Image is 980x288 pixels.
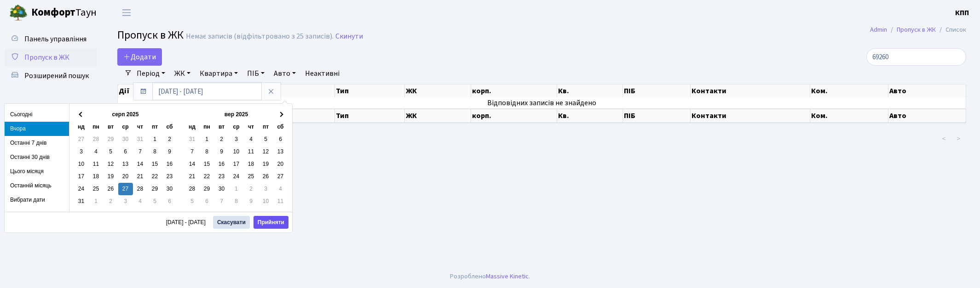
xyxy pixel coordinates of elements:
[5,107,69,122] li: Сьогодні
[237,85,335,97] th: Період
[118,121,133,133] th: ср
[104,195,118,208] td: 2
[118,158,133,170] td: 13
[133,146,148,158] td: 7
[118,146,133,158] td: 6
[244,195,259,208] td: 9
[955,8,969,18] b: КПП
[244,158,259,170] td: 18
[74,170,89,183] td: 17
[229,158,244,170] td: 17
[148,158,162,170] td: 15
[133,121,148,133] th: чт
[162,158,177,170] td: 16
[148,170,162,183] td: 22
[200,146,214,158] td: 8
[104,183,118,195] td: 26
[936,25,966,35] li: Список
[89,108,162,121] th: серп 2025
[133,133,148,146] td: 31
[200,158,214,170] td: 15
[104,146,118,158] td: 5
[5,193,69,207] li: Вибрати дати
[200,183,214,195] td: 29
[273,158,288,170] td: 20
[148,183,162,195] td: 29
[244,121,259,133] th: чт
[133,170,148,183] td: 21
[185,121,200,133] th: нд
[471,85,557,97] th: корп.
[185,195,200,208] td: 5
[200,195,214,208] td: 6
[74,195,89,208] td: 31
[623,109,691,123] th: ПІБ
[214,146,229,158] td: 9
[254,216,288,229] button: Прийняти
[185,133,200,146] td: 31
[897,25,936,34] a: Пропуск в ЖК
[5,136,69,150] li: Останні 7 днів
[162,170,177,183] td: 23
[810,109,888,123] th: Ком.
[133,158,148,170] td: 14
[486,271,529,281] a: Massive Kinetic
[89,146,104,158] td: 4
[244,146,259,158] td: 11
[405,85,471,97] th: ЖК
[89,121,104,133] th: пн
[273,121,288,133] th: сб
[405,109,471,123] th: ЖК
[214,170,229,183] td: 23
[5,30,97,48] a: Панель управління
[118,170,133,183] td: 20
[74,183,89,195] td: 24
[810,85,888,97] th: Ком.
[270,66,300,81] a: Авто
[866,48,966,66] input: Пошук...
[214,158,229,170] td: 16
[162,133,177,146] td: 2
[89,195,104,208] td: 1
[133,66,169,81] a: Період
[74,133,89,146] td: 27
[24,71,89,81] span: Розширений пошук
[214,183,229,195] td: 30
[74,121,89,133] th: нд
[74,158,89,170] td: 10
[123,52,156,62] span: Додати
[5,164,69,179] li: Цього місяця
[691,85,810,97] th: Контакти
[115,5,138,20] button: Переключити навігацію
[89,183,104,195] td: 25
[148,133,162,146] td: 1
[888,109,966,123] th: Авто
[31,5,97,21] span: Таун
[118,85,189,97] th: Дії
[259,121,273,133] th: пт
[450,271,530,282] div: Розроблено .
[200,108,273,121] th: вер 2025
[955,7,969,18] a: КПП
[229,170,244,183] td: 24
[259,158,273,170] td: 19
[870,25,887,34] a: Admin
[273,183,288,195] td: 4
[200,133,214,146] td: 1
[185,170,200,183] td: 21
[166,220,209,225] span: [DATE] - [DATE]
[118,133,133,146] td: 30
[31,5,75,20] b: Комфорт
[5,122,69,136] li: Вчора
[186,32,334,41] div: Немає записів (відфільтровано з 25 записів).
[200,170,214,183] td: 22
[273,146,288,158] td: 13
[148,195,162,208] td: 5
[185,183,200,195] td: 28
[301,66,343,81] a: Неактивні
[229,195,244,208] td: 8
[229,146,244,158] td: 10
[229,121,244,133] th: ср
[118,97,966,108] td: Відповідних записів не знайдено
[557,85,623,97] th: Кв.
